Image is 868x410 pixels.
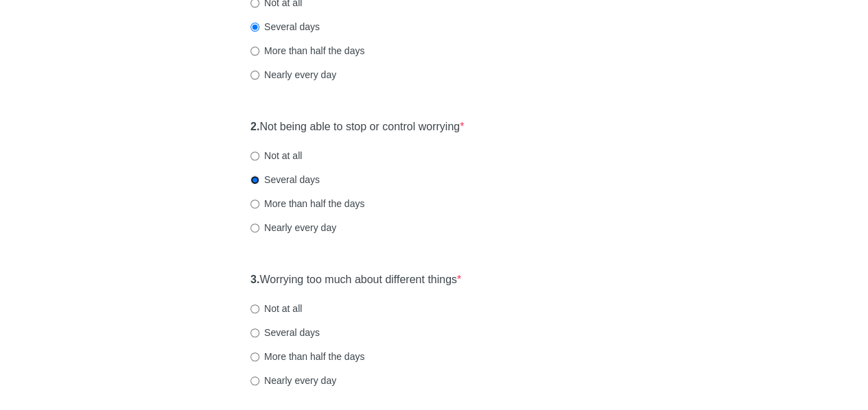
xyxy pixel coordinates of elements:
[250,304,259,313] input: Not at all
[250,68,336,82] label: Nearly every day
[250,44,364,58] label: More than half the days
[250,326,320,339] label: Several days
[250,119,464,135] label: Not being able to stop or control worrying
[250,152,259,160] input: Not at all
[250,302,302,315] label: Not at all
[250,221,336,234] label: Nearly every day
[250,328,259,337] input: Several days
[250,121,259,132] strong: 2.
[250,197,364,210] label: More than half the days
[250,149,302,162] label: Not at all
[250,20,320,34] label: Several days
[250,47,259,56] input: More than half the days
[250,374,336,387] label: Nearly every day
[250,274,259,285] strong: 3.
[250,176,259,184] input: Several days
[250,173,320,186] label: Several days
[250,23,259,32] input: Several days
[250,352,259,361] input: More than half the days
[250,71,259,80] input: Nearly every day
[250,350,364,363] label: More than half the days
[250,200,259,208] input: More than half the days
[250,272,461,288] label: Worrying too much about different things
[250,376,259,385] input: Nearly every day
[250,224,259,232] input: Nearly every day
